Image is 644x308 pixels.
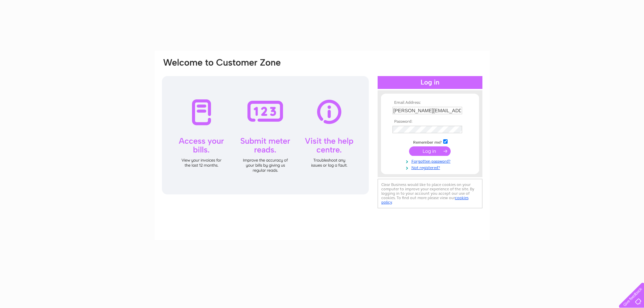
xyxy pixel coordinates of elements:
[392,158,469,164] a: Forgotten password?
[391,138,469,145] td: Remember me?
[391,100,469,105] th: Email Address:
[409,146,451,156] input: Submit
[381,195,469,205] a: cookies policy
[392,164,469,170] a: Not registered?
[391,119,469,124] th: Password:
[378,179,482,208] div: Clear Business would like to place cookies on your computer to improve your experience of the sit...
